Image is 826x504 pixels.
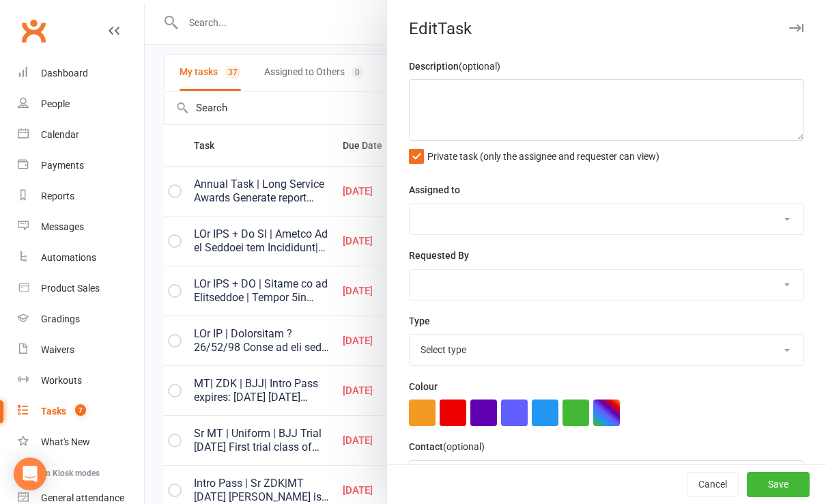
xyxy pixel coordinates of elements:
[18,58,144,89] a: Dashboard
[409,460,804,489] input: Search
[41,313,80,324] div: Gradings
[41,375,82,386] div: Workouts
[18,396,144,427] a: Tasks 7
[41,160,84,171] div: Payments
[459,61,500,72] small: (optional)
[16,14,51,48] a: Clubworx
[18,335,144,365] a: Waivers
[687,473,739,497] button: Cancel
[41,252,96,263] div: Automations
[18,89,144,120] a: People
[409,313,430,328] label: Type
[409,439,485,454] label: Contact
[41,68,88,79] div: Dashboard
[18,273,144,304] a: Product Sales
[41,129,79,140] div: Calendar
[41,406,66,417] div: Tasks
[18,242,144,273] a: Automations
[18,365,144,396] a: Workouts
[409,59,500,74] label: Description
[747,473,810,497] button: Save
[41,492,124,503] div: General attendance
[18,120,144,150] a: Calendar
[75,404,86,416] span: 7
[409,248,469,263] label: Requested By
[443,441,485,452] small: (optional)
[18,427,144,458] a: What's New
[18,304,144,335] a: Gradings
[18,212,144,242] a: Messages
[41,191,74,201] div: Reports
[18,150,144,181] a: Payments
[41,344,74,355] div: Waivers
[41,98,70,109] div: People
[41,283,100,294] div: Product Sales
[41,436,90,447] div: What's New
[14,458,46,490] div: Open Intercom Messenger
[41,221,84,232] div: Messages
[18,181,144,212] a: Reports
[427,146,659,162] span: Private task (only the assignee and requester can view)
[409,182,460,197] label: Assigned to
[409,379,438,394] label: Colour
[387,19,826,38] div: Edit Task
